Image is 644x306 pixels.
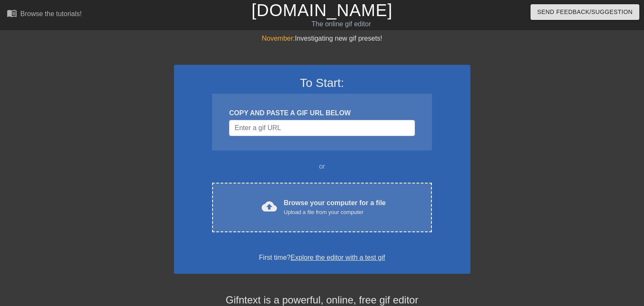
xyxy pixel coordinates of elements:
[537,7,633,17] span: Send Feedback/Suggestion
[284,198,386,217] div: Browse your computer for a file
[20,10,82,17] div: Browse the tutorials!
[185,76,459,90] h3: To Start:
[229,120,415,136] input: Username
[219,19,464,29] div: The online gif editor
[284,208,386,217] div: Upload a file from your computer
[196,161,448,172] div: or
[252,1,392,19] a: [DOMAIN_NAME]
[185,253,459,263] div: First time?
[290,254,385,261] a: Explore the editor with a test gif
[174,33,470,44] div: Investigating new gif presets!
[7,8,17,18] span: menu_book
[531,4,639,20] button: Send Feedback/Suggestion
[262,35,295,42] span: November:
[7,8,82,21] a: Browse the tutorials!
[229,108,415,118] div: COPY AND PASTE A GIF URL BELOW
[262,199,277,214] span: cloud_upload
